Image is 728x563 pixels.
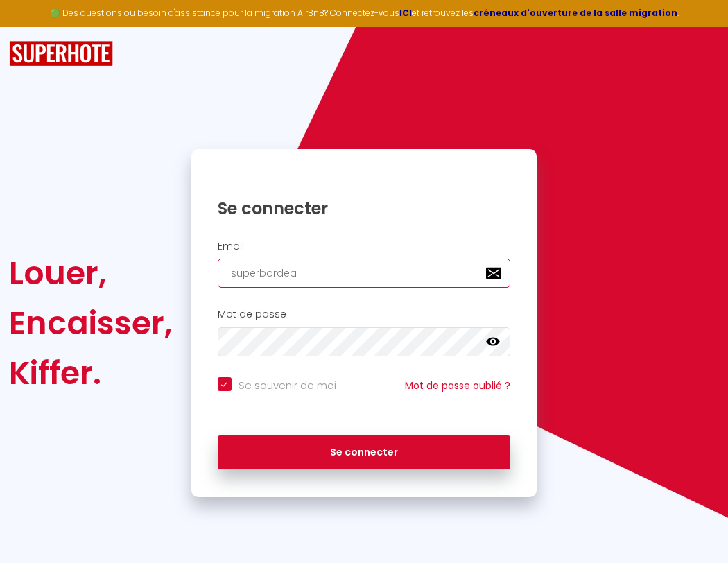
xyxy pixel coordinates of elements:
[9,298,173,348] div: Encaisser,
[218,309,511,320] h2: Mot de passe
[399,7,412,19] a: ICI
[11,6,53,47] button: Ouvrir le widget de chat LiveChat
[218,259,511,288] input: Ton Email
[218,435,511,470] button: Se connecter
[474,7,677,19] a: créneaux d'ouverture de la salle migration
[9,41,113,67] img: SuperHote logo
[218,241,511,252] h2: Email
[405,379,510,392] a: Mot de passe oublié ?
[9,248,173,298] div: Louer,
[9,348,173,398] div: Kiffer.
[218,198,511,219] h1: Se connecter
